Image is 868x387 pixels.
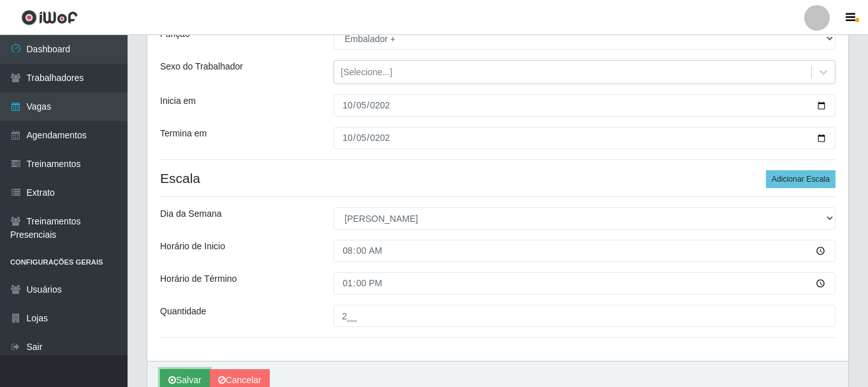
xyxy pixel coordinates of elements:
[160,94,196,108] label: Inicia em
[334,305,835,327] input: Informe a quantidade...
[334,240,835,262] input: 00:00
[160,272,237,286] label: Horário de Término
[334,94,835,117] input: 00/00/0000
[334,272,835,295] input: 00:00
[766,170,835,188] button: Adicionar Escala
[334,127,835,149] input: 00/00/0000
[160,240,225,253] label: Horário de Inicio
[160,207,222,221] label: Dia da Semana
[341,66,392,79] div: [Selecione...]
[160,127,207,140] label: Termina em
[160,170,835,186] h4: Escala
[160,305,206,318] label: Quantidade
[160,60,243,73] label: Sexo do Trabalhador
[21,10,78,26] img: CoreUI Logo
